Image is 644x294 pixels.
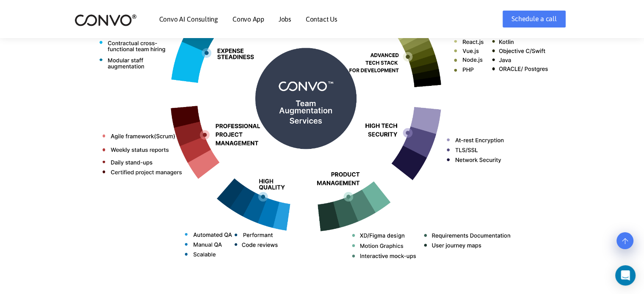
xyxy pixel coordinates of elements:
a: Convo AI Consulting [159,16,218,22]
a: Contact Us [306,16,337,22]
a: Jobs [279,16,291,22]
a: Schedule a call [503,11,565,27]
div: Open Intercom Messenger [615,265,636,286]
img: logo_2.png [75,14,137,27]
a: Convo App [232,16,264,22]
